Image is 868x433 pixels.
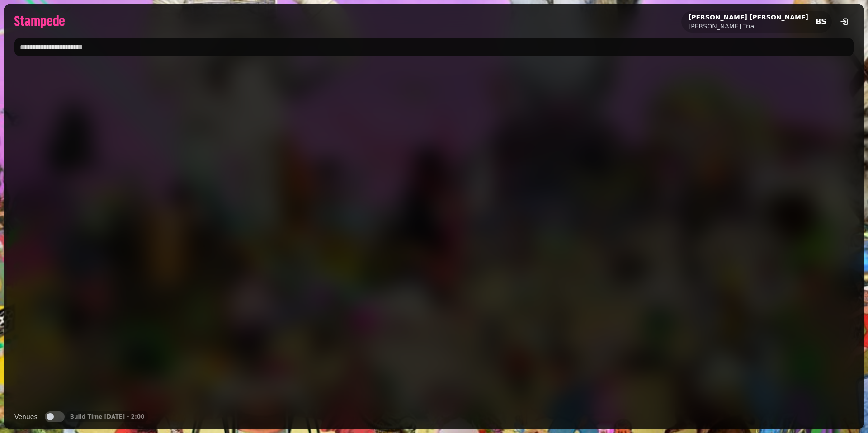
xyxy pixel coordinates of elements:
[689,22,808,31] p: [PERSON_NAME] Trial
[70,413,145,420] p: Build Time [DATE] - 2:00
[835,13,854,31] button: logout
[689,13,808,22] h2: [PERSON_NAME] [PERSON_NAME]
[14,15,65,28] img: logo
[14,411,38,422] label: Venues
[816,18,826,25] span: BS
